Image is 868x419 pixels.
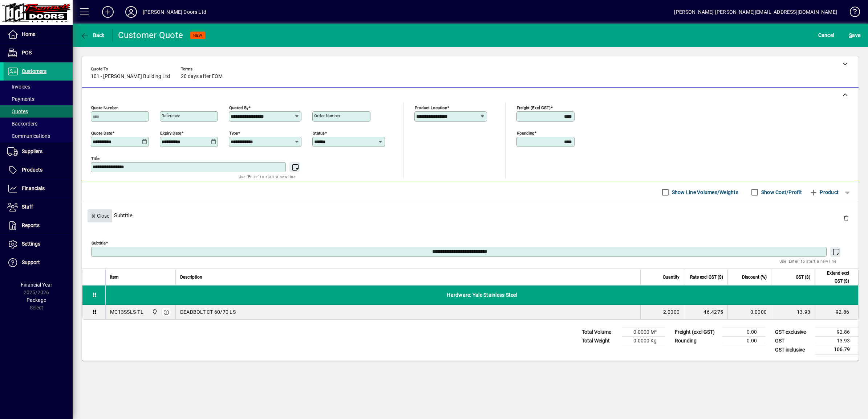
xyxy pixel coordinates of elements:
[837,209,855,227] button: Delete
[181,74,223,79] span: 20 days after EOM
[517,105,551,110] mat-label: Freight (excl GST)
[193,33,202,38] span: NEW
[7,96,35,102] span: Payments
[819,269,849,285] span: Extend excl GST ($)
[4,93,73,105] a: Payments
[22,241,40,247] span: Settings
[815,328,859,337] td: 92.86
[82,202,859,229] div: Subtitle
[689,308,723,316] div: 46.4275
[22,148,42,154] span: Suppliers
[91,156,100,161] mat-label: Title
[22,185,45,191] span: Financials
[110,308,143,316] div: MC13SSLS-TL
[796,273,810,281] span: GST ($)
[22,222,40,228] span: Reports
[742,273,767,281] span: Discount (%)
[771,328,815,337] td: GST exclusive
[771,305,815,319] td: 13.93
[22,50,32,56] span: POS
[180,308,236,316] span: DEADBOLT CT 60/70 LS
[22,31,35,37] span: Home
[816,29,836,42] button: Cancel
[671,328,722,337] td: Freight (excl GST)
[815,305,858,319] td: 92.86
[849,29,860,41] span: ave
[80,32,105,38] span: Back
[663,308,680,316] span: 2.0000
[622,328,665,337] td: 0.0000 M³
[313,131,325,136] mat-label: Status
[671,337,722,345] td: Rounding
[779,257,836,265] mat-hint: Use 'Enter' to start a new line
[663,273,680,281] span: Quantity
[229,105,248,110] mat-label: Quoted by
[847,29,862,42] button: Save
[314,113,340,118] mat-label: Order number
[150,308,158,316] span: Bennett Doors Ltd
[78,29,106,42] button: Back
[88,209,112,222] button: Close
[91,131,112,136] mat-label: Quote date
[415,105,447,110] mat-label: Product location
[27,297,46,303] span: Package
[22,68,46,74] span: Customers
[229,131,238,136] mat-label: Type
[815,345,859,354] td: 106.79
[4,105,73,118] a: Quotes
[806,186,842,199] button: Product
[119,5,143,19] button: Profile
[771,337,815,345] td: GST
[4,130,73,142] a: Communications
[4,25,73,44] a: Home
[578,328,622,337] td: Total Volume
[91,74,170,79] span: 101 - [PERSON_NAME] Building Ltd
[760,189,802,196] label: Show Cost/Profit
[4,81,73,93] a: Invoices
[837,215,855,221] app-page-header-button: Delete
[809,186,839,198] span: Product
[4,198,73,216] a: Staff
[86,212,114,219] app-page-header-button: Close
[143,6,206,18] div: [PERSON_NAME] Doors Ltd
[90,210,109,222] span: Close
[22,167,42,173] span: Products
[7,133,50,139] span: Communications
[4,254,73,272] a: Support
[771,345,815,354] td: GST inclusive
[22,259,40,265] span: Support
[7,84,30,90] span: Invoices
[91,105,118,110] mat-label: Quote number
[7,121,37,127] span: Backorders
[73,29,113,42] app-page-header-button: Back
[106,286,858,304] div: Hardware: Yale Stainless Steel
[162,113,180,118] mat-label: Reference
[239,172,296,181] mat-hint: Use 'Enter' to start a new line
[4,44,73,62] a: POS
[4,143,73,161] a: Suppliers
[670,189,738,196] label: Show Line Volumes/Weights
[818,29,834,41] span: Cancel
[578,337,622,345] td: Total Weight
[690,273,723,281] span: Rate excl GST ($)
[7,108,28,114] span: Quotes
[849,32,852,38] span: S
[844,1,859,25] a: Knowledge Base
[160,131,181,136] mat-label: Expiry date
[180,273,202,281] span: Description
[22,204,33,210] span: Staff
[517,131,534,136] mat-label: Rounding
[4,180,73,198] a: Financials
[722,328,766,337] td: 0.00
[110,273,119,281] span: Item
[622,337,665,345] td: 0.0000 Kg
[118,29,183,41] div: Customer Quote
[92,241,106,246] mat-label: Subtitle
[96,5,119,19] button: Add
[727,305,771,319] td: 0.0000
[722,337,766,345] td: 0.00
[4,118,73,130] a: Backorders
[815,337,859,345] td: 13.93
[4,161,73,179] a: Products
[4,217,73,235] a: Reports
